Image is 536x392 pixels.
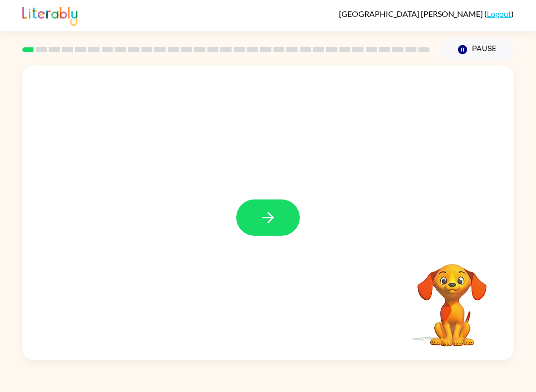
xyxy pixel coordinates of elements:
[442,38,514,61] button: Pause
[487,9,511,18] a: Logout
[339,9,514,18] div: ( )
[339,9,484,18] span: [GEOGRAPHIC_DATA] [PERSON_NAME]
[22,4,77,26] img: Literably
[402,249,502,348] video: Your browser must support playing .mp4 files to use Literably. Please try using another browser.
